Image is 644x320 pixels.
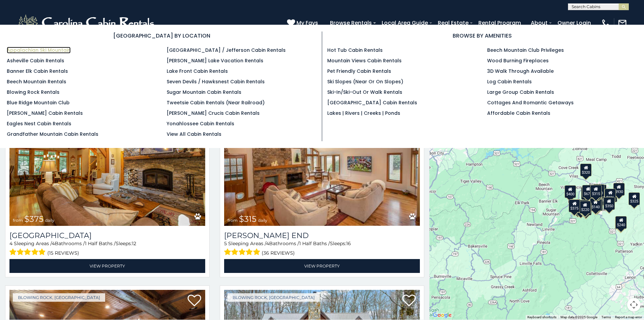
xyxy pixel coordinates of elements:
[560,315,597,319] span: Map data ©2025 Google
[346,240,351,247] span: 16
[167,68,228,74] a: Lake Front Cabin Rentals
[7,99,70,106] a: Blue Ridge Mountain Club
[239,214,257,224] span: $315
[590,185,602,198] div: $315
[487,68,554,74] a: 3D Walk Through Available
[487,78,532,85] a: Log Cabin Rentals
[434,17,472,29] a: Real Estate
[287,19,320,27] a: My Favs
[167,89,241,95] a: Sugar Mountain Cabin Rentals
[7,89,59,95] a: Blowing Rock Rentals
[224,240,420,257] div: Sleeping Areas / Bathrooms / Sleeps:
[327,68,391,74] a: Pet Friendly Cabin Rentals
[7,31,317,40] h3: [GEOGRAPHIC_DATA] BY LOCATION
[132,240,136,247] span: 12
[603,197,615,210] div: $350
[582,185,594,197] div: $675
[327,47,383,54] a: Hot Tub Cabin Rentals
[487,47,564,54] a: Beech Mountain Club Privileges
[615,216,627,229] div: $285
[24,214,44,224] span: $375
[13,293,105,302] a: Blowing Rock, [GEOGRAPHIC_DATA]
[228,218,238,223] span: from
[13,218,23,223] span: from
[327,31,638,40] h3: BROWSE BY AMENITIES
[601,18,611,28] img: phone-regular-white.png
[224,94,420,226] img: Moss End
[378,17,431,29] a: Local Area Guide
[224,94,420,226] a: Moss End from $315 daily
[580,202,592,215] div: $345
[580,163,592,176] div: $320
[7,131,98,137] a: Grandfather Mountain Cabin Rentals
[527,17,551,29] a: About
[616,216,627,229] div: $240
[487,110,550,116] a: Affordable Cabin Rentals
[487,89,554,95] a: Large Group Cabin Rentals
[9,94,205,226] a: Mountain Song Lodge from $375 daily
[487,99,574,106] a: Cottages and Romantic Getaways
[327,89,402,95] a: Ski-in/Ski-Out or Walk Rentals
[167,47,286,54] a: [GEOGRAPHIC_DATA] / Jefferson Cabin Rentals
[579,200,591,213] div: $220
[569,199,581,212] div: $410
[224,231,420,240] a: [PERSON_NAME] End
[9,240,13,247] span: 4
[52,240,55,247] span: 4
[167,120,234,127] a: Yonahlossee Cabin Rentals
[9,231,205,240] a: [GEOGRAPHIC_DATA]
[167,78,265,85] a: Seven Devils / Hawksnest Cabin Rentals
[527,315,556,320] button: Keyboard shortcuts
[7,57,64,64] a: Asheville Cabin Rentals
[266,240,269,247] span: 4
[627,298,641,312] button: Map camera controls
[327,110,400,116] a: Lakes | Rivers | Creeks | Ponds
[327,57,402,64] a: Mountain Views Cabin Rentals
[188,294,201,308] a: Add to favorites
[615,315,642,319] a: Report a map error
[327,99,417,106] a: [GEOGRAPHIC_DATA] Cabin Rentals
[613,183,625,195] div: $930
[593,184,604,197] div: $150
[431,311,453,320] img: Google
[258,218,267,223] span: daily
[487,57,549,64] a: Wood Burning Fireplaces
[605,189,616,201] div: $226
[7,78,66,85] a: Beech Mountain Rentals
[9,231,205,240] h3: Mountain Song Lodge
[85,240,116,247] span: 1 Half Baths /
[327,78,403,85] a: Ski Slopes (Near or On Slopes)
[262,249,295,257] span: (36 reviews)
[629,192,640,205] div: $325
[224,240,227,247] span: 5
[9,240,205,257] div: Sleeping Areas / Bathrooms / Sleeps:
[431,311,453,320] a: Open this area in Google Maps (opens a new window)
[299,240,330,247] span: 1 Half Baths /
[327,17,375,29] a: Browse Rentals
[17,13,157,33] img: White-1-2.png
[228,293,320,302] a: Blowing Rock, [GEOGRAPHIC_DATA]
[9,94,205,226] img: Mountain Song Lodge
[7,68,68,74] a: Banner Elk Cabin Rentals
[9,259,205,273] a: View Property
[7,47,71,54] a: Appalachian Ski Mountain
[402,294,416,308] a: Add to favorites
[7,120,71,127] a: Eagles Nest Cabin Rentals
[224,231,420,240] h3: Moss End
[581,187,593,199] div: $315
[167,99,265,106] a: Tweetsie Cabin Rentals (Near Railroad)
[590,198,601,211] div: $140
[575,201,587,214] div: $355
[224,259,420,273] a: View Property
[7,110,83,116] a: [PERSON_NAME] Cabin Rentals
[569,199,580,212] div: $375
[167,110,260,116] a: [PERSON_NAME] Crucis Cabin Rentals
[45,218,54,223] span: daily
[554,17,594,29] a: Owner Login
[601,315,611,319] a: Terms (opens in new tab)
[577,200,589,213] div: $165
[296,19,318,27] span: My Favs
[618,18,627,28] img: mail-regular-white.png
[167,57,263,64] a: [PERSON_NAME] Lake Vacation Rentals
[47,249,79,257] span: (15 reviews)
